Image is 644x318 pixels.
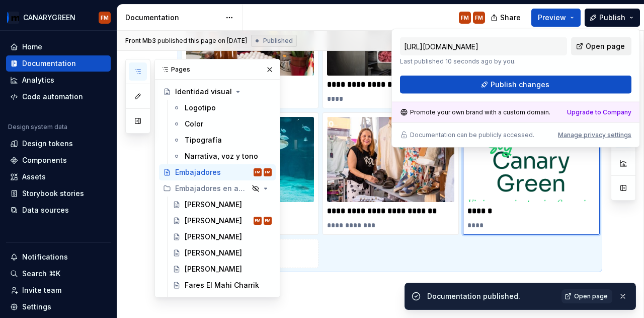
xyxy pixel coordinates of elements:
div: [PERSON_NAME] [185,232,242,242]
a: [PERSON_NAME]FMFM [169,213,276,229]
a: Components [6,152,111,168]
span: Front Mb3 [125,37,156,45]
div: Home [22,42,42,52]
a: Analytics [6,72,111,88]
div: FM [461,14,469,22]
div: Logotipo [185,103,216,113]
div: Identidad visual [175,87,232,97]
div: FM [265,216,270,226]
div: Settings [22,302,51,312]
span: Share [500,13,521,23]
a: Data sources [6,202,111,218]
div: Design tokens [22,139,73,149]
div: [PERSON_NAME] [185,216,242,226]
a: Storybook stories [6,185,111,202]
button: Preview [531,9,581,27]
a: Assets [6,169,111,185]
div: FM [101,14,109,22]
a: Settings [6,299,111,315]
div: Embajadores [175,167,221,177]
button: Search ⌘K [6,266,111,282]
div: Color [185,119,203,129]
div: Documentation [22,58,76,69]
a: [PERSON_NAME] [169,245,276,261]
button: Publish [585,9,640,27]
div: published this page on [DATE] [157,37,247,45]
div: Invite team [22,285,61,295]
a: [PERSON_NAME] [169,261,276,277]
div: Search ⌘K [22,269,60,279]
div: [PERSON_NAME] [185,200,242,210]
div: Tipografía [185,135,222,145]
p: Last published 10 seconds ago by you. [400,57,567,66]
div: [PERSON_NAME] [185,264,242,274]
div: Pages [155,59,280,80]
div: [PERSON_NAME] Der Tweer [185,296,268,306]
div: Embajadores en acción [175,183,249,194]
div: Components [22,155,67,165]
span: Preview [538,13,566,23]
a: Open page [571,37,631,55]
a: Code automation [6,89,111,105]
a: [PERSON_NAME] Der Tweer [169,293,276,309]
span: Published [263,37,293,45]
div: Code automation [22,92,83,102]
div: FM [475,14,483,22]
div: CANARYGREEN [23,13,75,23]
div: Documentation [125,13,220,23]
a: Narrativa, voz y tono [169,148,276,164]
button: CANARYGREENFM [2,7,115,28]
button: Share [486,9,527,27]
button: Publish changes [400,76,631,94]
a: Identidad visual [159,84,276,100]
div: FM [255,216,260,226]
img: 01611527-0856-461d-9d51-5fd7d1dc1705.png [467,117,595,202]
img: 356f6573-de4d-4d4a-a4a5-191323dc23d1.jpeg [327,117,455,202]
div: Fares El Mahi Charrik [185,280,259,290]
a: Documentation [6,55,111,72]
a: Logotipo [169,100,276,116]
span: Publish changes [491,80,549,90]
span: Open page [586,41,625,51]
a: Fares El Mahi Charrik [169,277,276,293]
a: Home [6,39,111,55]
span: Open page [574,292,608,300]
div: Storybook stories [22,188,84,199]
div: Notifications [22,252,68,262]
div: Assets [22,172,46,182]
div: [PERSON_NAME] [185,248,242,258]
div: Design system data [8,123,67,131]
a: Invite team [6,282,111,298]
div: Analytics [22,75,54,85]
button: Notifications [6,249,111,265]
button: Manage privacy settings [558,131,631,139]
a: Open page [561,289,612,303]
a: Color [169,116,276,132]
div: FM [265,167,270,177]
p: Documentation can be publicly accessed. [410,131,534,139]
div: Embajadores en acción [159,180,276,197]
a: [PERSON_NAME] [169,197,276,213]
a: EmbajadoresFMFM [159,164,276,180]
div: FM [255,167,260,177]
div: Data sources [22,205,69,215]
a: Design tokens [6,136,111,152]
div: Narrativa, voz y tono [185,151,258,161]
img: cb4637db-e7ba-439a-b7a7-bb3932b880a6.png [7,12,19,24]
span: Publish [599,13,625,23]
a: [PERSON_NAME] [169,229,276,245]
div: Promote your own brand with a custom domain. [400,108,550,116]
div: Documentation published. [427,291,555,301]
a: Upgrade to Company [567,108,631,116]
a: Tipografía [169,132,276,148]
